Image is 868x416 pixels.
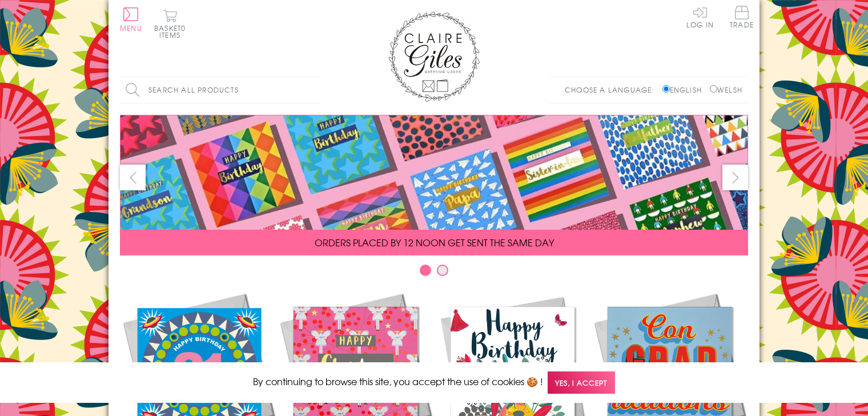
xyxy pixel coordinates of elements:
button: Carousel Page 2 [437,265,448,276]
a: Trade [730,6,754,30]
span: ORDERS PLACED BY 12 NOON GET SENT THE SAME DAY [315,235,554,249]
input: Search [308,77,320,103]
img: Claire Giles Greetings Cards [388,11,480,102]
div: Carousel Pagination [120,264,748,282]
input: Search all products [120,77,320,103]
input: English [662,85,670,93]
button: Carousel Page 1 (Current Slide) [420,265,431,276]
label: Welsh [710,85,742,95]
a: Log In [686,6,714,28]
p: Choose a language: [565,85,660,95]
span: 0 items [159,23,186,40]
input: Welsh [710,85,717,93]
button: Basket0 items [154,9,186,38]
span: Menu [120,23,142,33]
label: English [662,85,708,95]
span: Yes, I accept [548,371,615,394]
button: prev [120,165,146,190]
button: Menu [120,7,142,31]
button: next [722,165,748,190]
span: Trade [730,6,754,28]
